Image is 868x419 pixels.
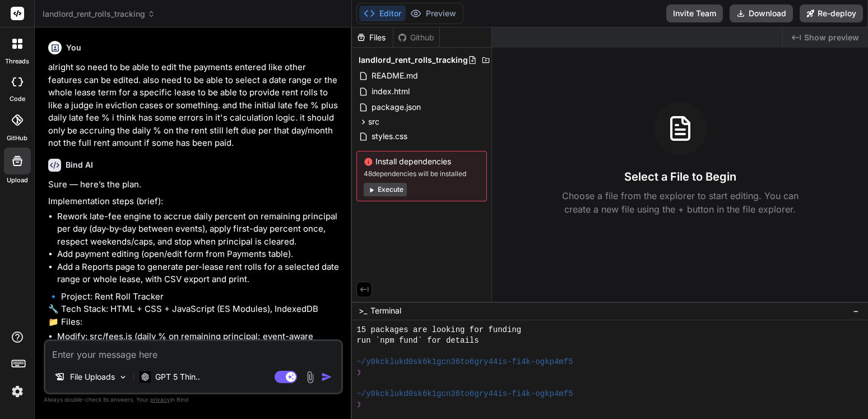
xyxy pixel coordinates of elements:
button: Preview [406,6,461,21]
p: File Uploads [70,371,115,383]
label: threads [5,57,29,66]
span: README.md [370,69,419,82]
span: − [853,305,859,316]
img: icon [321,371,332,383]
p: Choose a file from the explorer to start editing. You can create a new file using the + button in... [555,189,806,216]
span: package.json [370,100,422,114]
li: Modify: src/fees.js (daily % on remaining principal; event-aware accrual) [57,330,341,356]
button: Editor [359,6,406,21]
h3: Select a File to Begin [624,169,736,185]
p: Always double-check its answers. Your in Bind [44,394,343,405]
div: Github [393,32,439,43]
button: Re-deploy [800,4,863,22]
button: Invite Team [666,4,723,22]
p: Implementation steps (brief): [48,195,341,208]
li: Add a Reports page to generate per-lease rent rolls for a selected date range or whole lease, wit... [57,261,341,286]
button: Download [730,4,793,22]
span: styles.css [370,130,409,143]
label: Upload [7,176,28,185]
label: code [10,94,25,104]
span: ~/y0kcklukd0sk6k1gcn36to6gry44is-fi4k-ogkp4mf5 [356,357,573,367]
span: src [368,116,379,127]
span: Terminal [370,305,401,316]
button: − [851,302,861,320]
p: GPT 5 Thin.. [155,371,200,383]
span: >_ [359,305,367,316]
label: GitHub [7,133,27,143]
img: settings [8,382,27,401]
span: ❯ [356,399,362,410]
h6: Bind AI [66,159,93,171]
span: Show preview [804,32,859,43]
span: landlord_rent_rolls_tracking [359,54,468,66]
span: 15 packages are looking for funding [356,325,521,335]
p: alright so need to be able to edit the payments entered like other features can be edited. also n... [48,61,341,150]
img: Pick Models [118,372,128,382]
span: ❯ [356,367,362,378]
p: Sure — here’s the plan. [48,178,341,191]
img: attachment [304,371,317,384]
p: 🔹 Project: Rent Roll Tracker 🔧 Tech Stack: HTML + CSS + JavaScript (ES Modules), IndexedDB 📁 Files: [48,291,341,329]
div: Files [352,32,393,43]
span: Install dependencies [364,156,480,167]
span: ~/y0kcklukd0sk6k1gcn36to6gry44is-fi4k-ogkp4mf5 [356,389,573,399]
li: Add payment editing (open/edit form from Payments table). [57,248,341,261]
h6: You [66,42,81,53]
span: run `npm fund` for details [356,335,479,346]
button: Execute [364,183,407,196]
li: Rework late-fee engine to accrue daily percent on remaining principal per day (day-by-day between... [57,210,341,248]
span: privacy [150,396,170,403]
span: 48 dependencies will be installed [364,169,480,178]
span: index.html [370,85,411,98]
img: GPT 5 Thinking High [140,371,151,382]
span: landlord_rent_rolls_tracking [43,8,155,20]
